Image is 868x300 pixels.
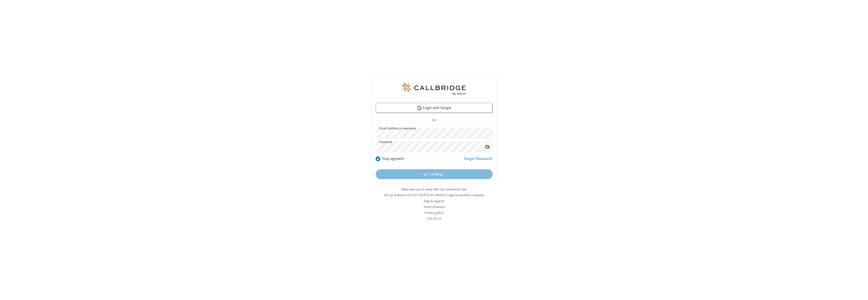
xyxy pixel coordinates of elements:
[464,156,493,165] a: Forgot Password?
[382,156,404,162] label: Stay signed in
[425,211,444,215] a: Privacy policy
[372,193,497,197] li: Not QA Selenium DO NOT DELETE OR CHANGE?
[376,103,493,113] a: Login with Google
[429,171,444,177] span: Loading...
[372,216,497,221] li: v2.6.352.13
[423,205,445,209] a: Terms of service
[401,83,467,95] img: QA Selenium DO NOT DELETE OR CHANGE
[447,193,484,197] button: Login to another company
[424,199,444,203] a: Help & support
[376,128,493,138] input: Email address or username
[417,105,422,111] img: google-icon.png
[401,187,467,191] a: Make sure you're ready with our connection test
[855,287,864,296] iframe: Chat
[482,142,492,151] div: Show password
[376,142,482,152] input: Password
[376,169,493,179] button: Loading...
[430,117,438,124] span: OR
